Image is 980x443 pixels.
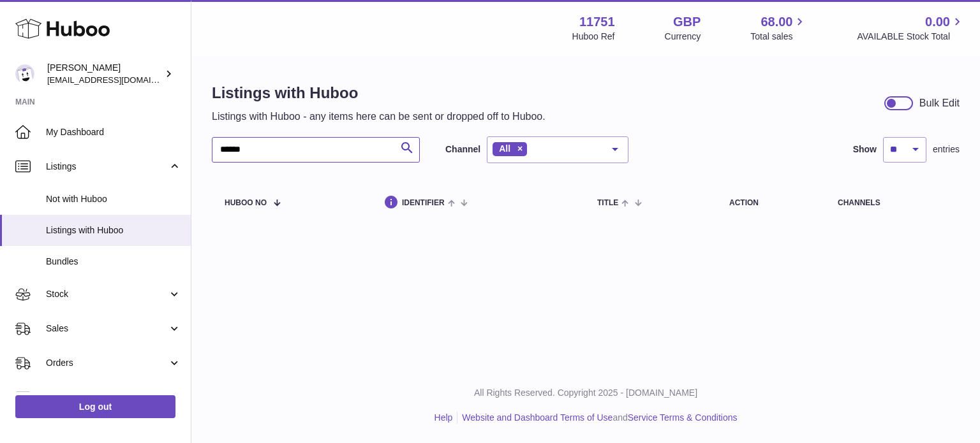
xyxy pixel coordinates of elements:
[457,412,737,424] li: and
[47,62,162,86] div: [PERSON_NAME]
[46,126,181,138] span: My Dashboard
[462,412,612,423] a: Website and Dashboard Terms of Use
[445,143,480,156] label: Channel
[857,31,965,43] span: AVAILABLE Stock Total
[46,161,168,173] span: Listings
[46,256,181,268] span: Bundles
[761,13,792,31] span: 68.00
[925,13,950,31] span: 0.00
[15,64,34,84] img: internalAdmin-11751@internal.huboo.com
[628,412,738,423] a: Service Terms & Conditions
[15,395,175,418] a: Log out
[46,224,181,236] span: Listings with Huboo
[838,199,947,207] div: channels
[47,75,188,85] span: [EMAIL_ADDRESS][DOMAIN_NAME]
[225,199,267,207] span: Huboo no
[729,199,812,207] div: action
[46,323,168,335] span: Sales
[46,391,181,403] span: Usage
[572,31,615,43] div: Huboo Ref
[750,31,807,43] span: Total sales
[919,96,960,110] div: Bulk Edit
[750,13,807,43] a: 68.00 Total sales
[212,83,546,103] h1: Listings with Huboo
[665,31,701,43] div: Currency
[499,143,510,154] span: All
[434,412,453,423] a: Help
[46,288,168,300] span: Stock
[402,199,445,207] span: identifier
[857,13,965,43] a: 0.00 AVAILABLE Stock Total
[46,193,181,205] span: Not with Huboo
[597,199,618,207] span: title
[853,143,877,156] label: Show
[212,110,546,124] p: Listings with Huboo - any items here can be sent or dropped off to Huboo.
[579,13,615,31] strong: 11751
[673,13,701,31] strong: GBP
[46,357,168,369] span: Orders
[202,387,970,399] p: All Rights Reserved. Copyright 2025 - [DOMAIN_NAME]
[933,143,960,156] span: entries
